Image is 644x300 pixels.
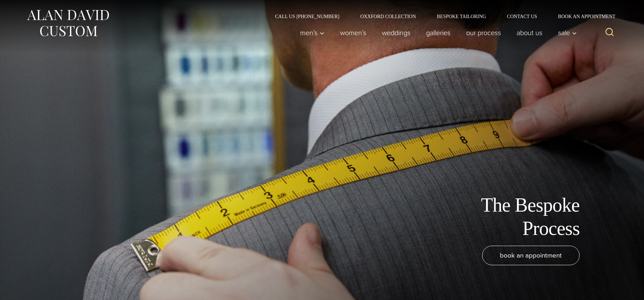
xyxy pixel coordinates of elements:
[418,26,458,40] a: Galleries
[374,26,418,40] a: weddings
[423,194,580,240] h1: The Bespoke Process
[601,24,618,41] button: View Search Form
[332,26,374,40] a: Women’s
[26,8,110,39] img: Alan David Custom
[426,14,496,19] a: Bespoke Tailoring
[496,14,548,19] a: Contact Us
[458,26,509,40] a: Our Process
[482,246,580,265] a: book an appointment
[548,14,618,19] a: Book an Appointment
[292,26,581,40] nav: Primary Navigation
[558,29,577,36] span: Sale
[350,14,426,19] a: Oxxford Collection
[265,14,618,19] nav: Secondary Navigation
[509,26,550,40] a: About Us
[300,29,324,36] span: Men’s
[500,250,562,260] span: book an appointment
[265,14,350,19] a: Call Us [PHONE_NUMBER]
